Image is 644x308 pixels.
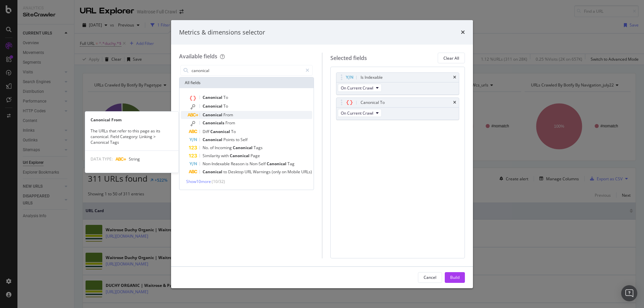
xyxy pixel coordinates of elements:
div: modal [171,20,473,288]
div: Canonical From [85,117,178,123]
span: Non-Indexable [203,161,231,167]
span: From [225,120,235,126]
span: On Current Crawl [341,110,373,116]
span: Similarity [203,153,221,159]
div: Is IndexabletimesOn Current Crawl [336,72,460,95]
span: with [221,153,230,159]
span: on [282,169,287,175]
span: Incoming [215,145,233,150]
div: Canonical To [361,99,385,106]
div: All fields [179,77,314,88]
button: On Current Crawl [338,109,382,117]
span: Canonical [233,145,254,150]
div: Build [450,274,460,280]
div: Available fields [179,53,217,60]
span: URL [245,169,253,175]
span: Canonicals [203,120,225,126]
span: (only [272,169,282,175]
div: Selected fields [330,54,367,62]
span: On Current Crawl [341,85,373,91]
span: Canonical [203,112,223,118]
span: to [236,137,240,142]
button: On Current Crawl [338,84,382,92]
div: Open Intercom Messenger [621,285,637,301]
button: Build [445,272,465,283]
span: Points [223,137,236,142]
span: Canonical [203,103,223,109]
span: URLs) [301,169,312,175]
span: No. [203,145,210,150]
span: ( 10 / 32 ) [212,179,225,184]
span: Warnings [253,169,272,175]
span: To [223,95,228,100]
span: From [223,112,233,118]
span: to [223,169,228,175]
span: Page [251,153,260,159]
div: times [453,101,456,105]
span: Canonical [210,129,231,134]
input: Search by field name [191,65,303,75]
div: Clear All [443,55,459,61]
span: Show 10 more [186,179,211,184]
span: Canonical [230,153,251,159]
span: Canonical [203,137,223,142]
div: Is Indexable [361,74,383,81]
button: Cancel [418,272,442,283]
span: Canonical [267,161,287,167]
div: Cancel [424,274,436,280]
span: Reason [231,161,246,167]
span: Mobile [287,169,301,175]
span: Self [240,137,248,142]
span: Desktop [228,169,245,175]
div: The URLs that refer to this page as its canonical. Field Category: Linking > Canonical Tags [85,128,178,145]
span: To [223,103,228,109]
span: Non-Self [250,161,267,167]
button: Clear All [438,53,465,63]
div: Canonical TotimesOn Current Crawl [336,98,460,120]
span: of [210,145,215,150]
span: Canonical [203,95,223,100]
span: Tags [254,145,263,150]
span: Canonical [203,169,223,175]
span: is [246,161,250,167]
span: Tag [287,161,294,167]
span: To [231,129,236,134]
div: times [461,28,465,37]
div: Metrics & dimensions selector [179,28,265,37]
div: times [453,75,456,79]
span: Diff [203,129,210,134]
